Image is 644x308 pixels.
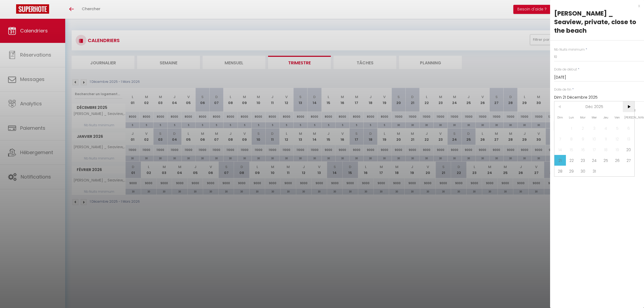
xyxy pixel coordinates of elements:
[600,123,612,133] span: 4
[566,133,577,144] span: 8
[577,144,589,155] span: 16
[566,112,577,123] span: Lun
[623,144,634,155] span: 20
[566,166,577,176] span: 29
[566,155,577,166] span: 22
[600,155,612,166] span: 25
[589,155,600,166] span: 24
[566,123,577,133] span: 1
[600,144,612,155] span: 18
[577,123,589,133] span: 2
[554,166,566,176] span: 28
[554,101,566,112] span: <
[612,144,623,155] span: 19
[623,155,634,166] span: 27
[554,144,566,155] span: 14
[554,47,585,52] label: Nb Nuits minimum
[554,112,566,123] span: Dim
[612,123,623,133] span: 5
[612,133,623,144] span: 12
[623,112,634,123] span: [PERSON_NAME]
[612,155,623,166] span: 26
[623,101,634,112] span: >
[566,144,577,155] span: 15
[554,9,640,35] div: [PERSON_NAME] _ Seaview, private, close to the beach
[589,144,600,155] span: 17
[554,67,577,72] label: Date de début
[612,112,623,123] span: Ven
[554,87,571,92] label: Date de fin
[589,133,600,144] span: 10
[600,133,612,144] span: 11
[600,112,612,123] span: Jeu
[554,133,566,144] span: 7
[623,133,634,144] span: 13
[589,112,600,123] span: Mer
[550,3,640,9] div: x
[589,123,600,133] span: 3
[4,2,20,18] button: Ouvrir le widget de chat LiveChat
[577,166,589,176] span: 30
[589,166,600,176] span: 31
[623,123,634,133] span: 6
[566,101,623,112] span: Déc 2025
[577,112,589,123] span: Mar
[554,155,566,166] span: 21
[621,284,640,304] iframe: Chat
[577,155,589,166] span: 23
[577,133,589,144] span: 9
